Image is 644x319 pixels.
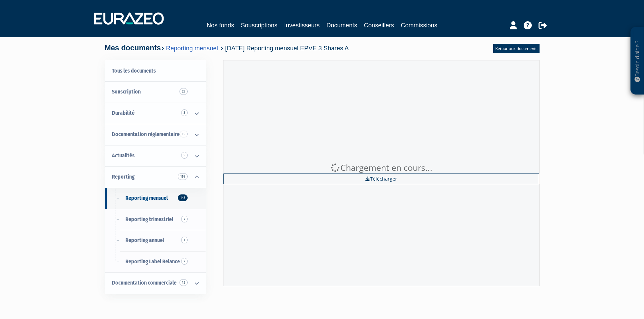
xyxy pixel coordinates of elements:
[401,21,437,30] a: Commissions
[178,194,188,201] span: 148
[180,131,188,137] span: 15
[112,88,141,95] span: Souscription
[105,44,349,52] h4: Mes documents
[223,162,539,174] div: Chargement en cours...
[241,21,277,30] a: Souscriptions
[180,279,188,286] span: 12
[125,258,180,265] span: Reporting Label Relance
[181,237,188,243] span: 1
[105,230,206,251] a: Reporting annuel1
[112,152,135,159] span: Actualités
[181,152,188,159] span: 5
[181,109,188,116] span: 3
[125,195,168,201] span: Reporting mensuel
[181,216,188,222] span: 7
[112,174,135,180] span: Reporting
[105,81,206,103] a: Souscription29
[112,131,180,137] span: Documentation règlementaire
[634,31,641,91] p: Besoin d'aide ?
[180,88,188,95] span: 29
[125,237,164,243] span: Reporting annuel
[105,60,206,82] a: Tous les documents
[125,216,173,222] span: Reporting trimestriel
[105,103,206,124] a: Durabilité 3
[105,209,206,230] a: Reporting trimestriel7
[105,145,206,166] a: Actualités 5
[327,21,357,30] a: Documents
[112,110,135,116] span: Durabilité
[105,124,206,145] a: Documentation règlementaire 15
[166,45,218,52] a: Reporting mensuel
[105,166,206,188] a: Reporting 158
[105,251,206,272] a: Reporting Label Relance2
[284,21,319,30] a: Investisseurs
[105,272,206,294] a: Documentation commerciale 12
[178,173,188,180] span: 158
[112,280,176,286] span: Documentation commerciale
[493,44,540,53] a: Retour aux documents
[181,258,188,265] span: 2
[223,174,539,184] a: Télécharger
[105,188,206,209] a: Reporting mensuel148
[207,21,234,30] a: Nos fonds
[225,45,349,52] span: [DATE] Reporting mensuel EPVE 3 Shares A
[94,12,164,25] img: 1732889491-logotype_eurazeo_blanc_rvb.png
[364,21,394,30] a: Conseillers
